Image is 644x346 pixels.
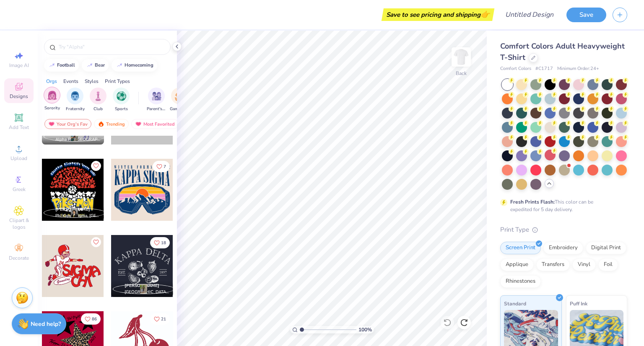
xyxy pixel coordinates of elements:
div: Foil [598,258,618,271]
div: Vinyl [572,258,596,271]
img: Sorority Image [47,90,57,100]
div: Print Types [105,77,130,85]
div: Orgs [46,77,57,85]
img: Sports Image [117,91,126,101]
span: Puff Ink [570,299,587,308]
button: Like [153,161,170,172]
input: Untitled Design [499,6,560,23]
div: Back [456,70,467,77]
div: filter for Game Day [170,88,189,112]
button: football [44,59,79,72]
div: This color can be expedited for 5 day delivery. [510,198,613,213]
img: Game Day Image [175,91,184,101]
button: Save [566,8,606,22]
button: filter button [170,88,189,112]
span: Greek [13,186,26,193]
img: trend_line.gif [49,63,55,68]
img: Club Image [93,91,103,101]
div: football [57,63,75,67]
img: trend_line.gif [86,63,93,68]
div: Your Org's Fav [44,119,91,129]
span: 86 [92,317,97,321]
span: 18 [161,241,166,245]
span: Sorority [44,105,60,111]
button: bear [82,59,109,72]
strong: Fresh Prints Flash: [510,199,555,205]
div: Styles [85,77,99,85]
div: Save to see pricing and shipping [384,8,492,21]
span: Comfort Colors [500,65,531,72]
img: trend_line.gif [116,63,123,68]
span: Standard [504,299,526,308]
span: [PERSON_NAME] [55,207,90,212]
div: filter for Fraternity [66,88,85,112]
span: # C1717 [535,65,553,72]
button: Like [91,237,101,247]
span: 👉 [480,9,490,19]
div: filter for Parent's Weekend [147,88,166,112]
button: Like [150,313,170,325]
button: filter button [90,88,106,112]
div: filter for Sports [113,88,130,112]
input: Try "Alpha" [58,43,165,51]
img: Parent's Weekend Image [152,91,161,101]
span: [GEOGRAPHIC_DATA], [GEOGRAPHIC_DATA] [125,289,170,295]
img: most_fav.gif [135,121,142,127]
div: bear [95,63,105,67]
strong: Need help? [31,320,61,328]
button: filter button [113,88,130,112]
div: filter for Club [90,88,106,112]
span: Parent's Weekend [147,106,166,112]
div: homecoming [125,63,153,67]
span: Decorate [9,255,29,261]
span: Sports [115,106,128,112]
span: Phi Kappa Sigma, [GEOGRAPHIC_DATA][US_STATE], [GEOGRAPHIC_DATA] [55,213,101,219]
div: Screen Print [500,242,541,254]
div: Digital Print [586,242,626,254]
button: Like [150,237,170,248]
button: filter button [44,88,60,112]
div: Events [63,77,78,85]
span: Image AI [9,62,29,69]
img: trending.gif [98,121,104,127]
img: most_fav.gif [48,121,55,127]
span: Minimum Order: 24 + [557,65,599,72]
button: homecoming [112,59,157,72]
div: Transfers [536,258,570,271]
button: Like [91,161,101,171]
img: Back [453,49,470,65]
div: Print Type [500,225,627,235]
div: Rhinestones [500,275,541,288]
div: Applique [500,258,534,271]
span: Add Text [9,124,29,131]
div: filter for Sorority [44,87,60,111]
span: Club [93,106,103,112]
img: Fraternity Image [70,91,80,101]
span: Game Day [170,106,189,112]
div: Trending [94,119,129,129]
span: 100 % [358,326,372,333]
button: filter button [66,88,85,112]
span: Upload [10,155,27,162]
span: Designs [10,93,28,100]
span: 7 [164,165,166,169]
span: Fraternity [66,106,85,112]
div: Embroidery [543,242,583,254]
button: Like [81,313,101,325]
span: Alpha Phi, [GEOGRAPHIC_DATA] [55,137,101,143]
span: [PERSON_NAME] [125,283,159,289]
span: 21 [161,317,166,321]
div: Most Favorited [131,119,179,129]
span: Clipart & logos [4,217,34,230]
button: filter button [147,88,166,112]
span: Comfort Colors Adult Heavyweight T-Shirt [500,41,625,62]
